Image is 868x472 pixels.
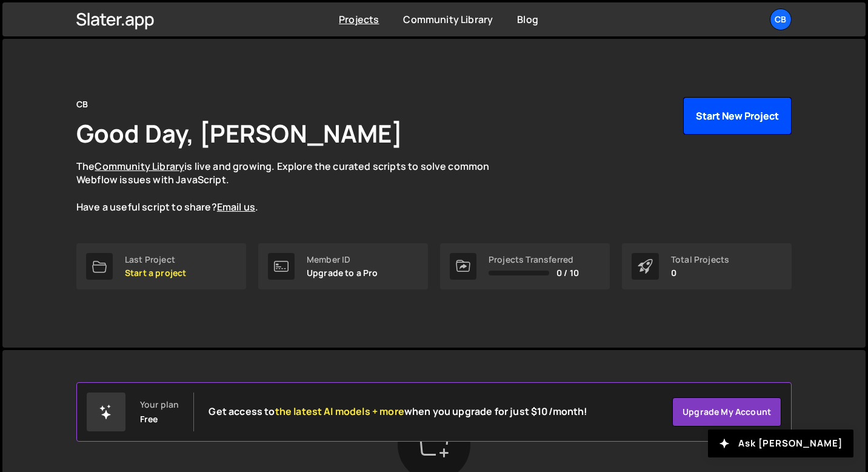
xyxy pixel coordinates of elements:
span: 0 / 10 [556,268,579,278]
div: Projects Transferred [489,255,579,265]
a: Upgrade my account [672,397,781,426]
span: the latest AI models + more [275,405,404,418]
p: Start a project [125,268,186,278]
div: CB [76,97,88,112]
a: Last Project Start a project [76,243,246,289]
div: Free [140,414,158,424]
a: Projects [339,13,379,26]
div: Your plan [140,400,179,410]
h1: Good Day, [PERSON_NAME] [76,116,402,150]
a: Blog [517,13,538,26]
div: Total Projects [671,255,729,265]
a: Email us [217,200,255,214]
h2: Get access to when you upgrade for just $10/month! [209,406,587,417]
p: The is live and growing. Explore the curated scripts to solve common Webflow issues with JavaScri... [76,160,513,214]
a: Community Library [95,160,184,173]
button: Ask [PERSON_NAME] [708,430,853,457]
a: Community Library [403,13,493,26]
button: Start New Project [683,97,792,135]
p: Upgrade to a Pro [307,268,378,278]
div: Member ID [307,255,378,265]
p: 0 [671,268,729,278]
div: Last Project [125,255,186,265]
a: CB [770,8,792,30]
